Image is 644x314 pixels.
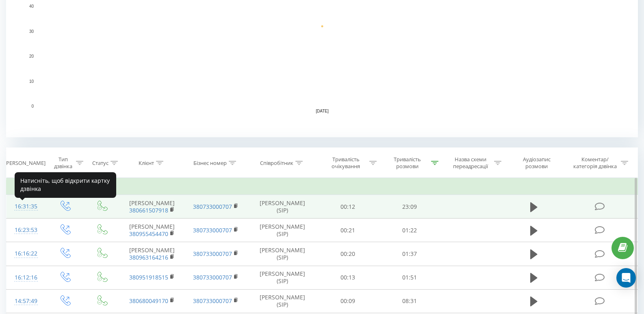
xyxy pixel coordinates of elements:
div: 14:57:49 [15,293,38,309]
td: [PERSON_NAME] (SIP) [248,195,317,219]
div: 16:12:16 [15,270,38,286]
text: [DATE] [316,109,329,113]
td: 00:20 [317,242,379,266]
a: 380733000707 [193,226,232,234]
td: [PERSON_NAME] (SIP) [248,242,317,266]
td: 00:09 [317,289,379,313]
td: [PERSON_NAME] [120,219,184,242]
text: 30 [29,29,34,34]
div: 16:23:53 [15,222,38,238]
div: Тривалість розмови [386,156,429,170]
a: 380733000707 [193,203,232,210]
td: 23:09 [379,195,440,219]
a: 380955454470 [129,230,168,238]
div: Клієнт [139,160,154,167]
td: 00:13 [317,266,379,289]
a: 380661507918 [129,206,168,214]
div: Open Intercom Messenger [616,268,636,288]
div: 16:16:22 [15,246,38,262]
td: 00:12 [317,195,379,219]
div: Тривалість очікування [324,156,367,170]
td: 01:37 [379,242,440,266]
a: 380733000707 [193,250,232,258]
td: [PERSON_NAME] [120,195,184,219]
div: Співробітник [260,160,293,167]
div: Бізнес номер [193,160,227,167]
div: Тип дзвінка [53,156,74,170]
div: Статус [92,160,108,167]
td: 08:31 [379,289,440,313]
a: 380963164216 [129,253,168,261]
td: [PERSON_NAME] [120,242,184,266]
td: [PERSON_NAME] (SIP) [248,219,317,242]
text: 20 [29,54,34,58]
text: 40 [29,4,34,9]
div: Натисніть, щоб відкрити картку дзвінка [15,172,116,198]
text: 10 [29,79,34,84]
div: Назва схеми переадресації [449,156,492,170]
div: [PERSON_NAME] [4,160,46,167]
td: Сьогодні [7,179,638,195]
td: 01:51 [379,266,440,289]
div: Коментар/категорія дзвінка [571,156,619,170]
td: 00:21 [317,219,379,242]
td: [PERSON_NAME] (SIP) [248,266,317,289]
text: 0 [31,104,34,108]
a: 380680049170 [129,297,168,305]
a: 380733000707 [193,297,232,305]
a: 380951918515 [129,273,168,281]
div: 16:31:35 [15,199,38,214]
a: 380733000707 [193,273,232,281]
td: [PERSON_NAME] (SIP) [248,289,317,313]
div: Аудіозапис розмови [512,156,562,170]
td: 01:22 [379,219,440,242]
